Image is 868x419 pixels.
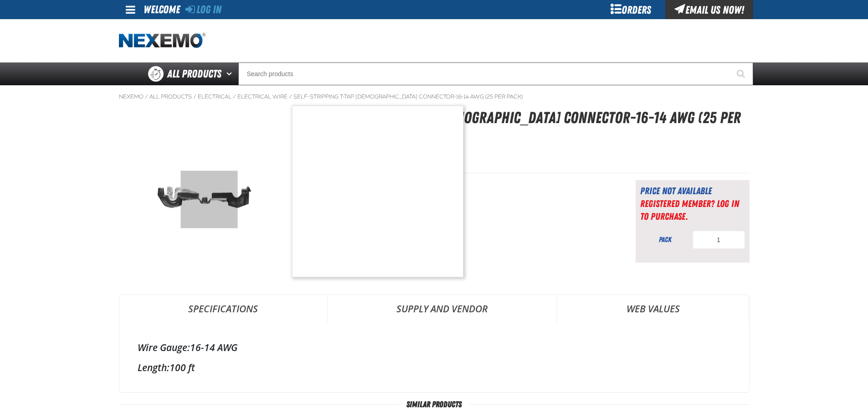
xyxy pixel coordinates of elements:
h1: Self-Stripping T-tap [DEMOGRAPHIC_DATA] Connector-16-14 AWG (25 per pack) [308,106,750,154]
a: All Products [149,93,192,100]
label: Wire Gauge: [138,341,190,354]
a: Log In [185,3,221,16]
input: Product Quantity [693,231,745,249]
a: Nexemo [119,93,144,100]
img: Nexemo logo [119,33,205,49]
a: Home [119,33,205,49]
span: / [233,93,236,100]
img: Self-Stripping T-tap Female Connector-16-14 AWG (25 per pack) [119,106,292,278]
p: SKU: [308,156,750,169]
div: pack [640,235,690,245]
input: Search [238,62,753,85]
a: Electrical Wire [237,93,288,100]
div: 16-14 AWG [138,341,731,354]
a: Electrical [198,93,231,100]
a: Specifications [119,295,327,322]
label: Length: [138,361,169,374]
span: All Products [167,66,221,82]
div: Price not available [640,185,745,197]
span: Similar Products [399,400,469,409]
button: Start Searching [730,62,753,85]
nav: Breadcrumbs [119,93,750,100]
div: 100 ft [138,361,731,374]
a: Self-Stripping T-tap [DEMOGRAPHIC_DATA] Connector-16-14 AWG (25 per pack) [293,93,523,100]
a: Registered Member? Log In to purchase. [640,198,739,222]
button: Open All Products pages [223,62,238,85]
span: / [145,93,148,100]
span: / [193,93,196,100]
a: Web Values [557,295,749,322]
a: Supply and Vendor [328,295,557,322]
span: / [289,93,292,100]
